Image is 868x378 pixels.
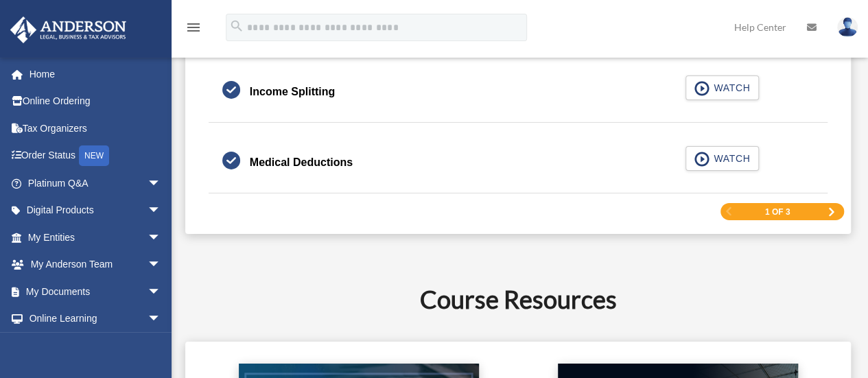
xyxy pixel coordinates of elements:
img: Anderson Advisors Platinum Portal [6,16,130,43]
img: User Pic [837,17,858,37]
span: arrow_drop_down [148,224,175,252]
span: arrow_drop_down [148,251,175,279]
span: arrow_drop_down [148,169,175,198]
a: Online Ordering [10,88,182,115]
span: WATCH [709,81,750,95]
div: Income Splitting [250,82,335,102]
span: 1 of 3 [765,208,790,216]
span: arrow_drop_down [148,305,175,333]
a: Order StatusNEW [10,142,182,170]
div: Medical Deductions [250,153,353,172]
a: Next Page [828,207,836,217]
a: My Anderson Teamarrow_drop_down [10,251,182,279]
a: My Entitiesarrow_drop_down [10,224,182,251]
a: menu [185,24,202,36]
span: arrow_drop_down [148,278,175,306]
h2: Course Resources [193,282,843,316]
a: Digital Productsarrow_drop_down [10,197,182,224]
i: menu [185,19,202,36]
span: WATCH [709,152,750,165]
a: Online Learningarrow_drop_down [10,305,182,333]
i: search [229,19,244,34]
a: Platinum Q&Aarrow_drop_down [10,169,182,197]
span: arrow_drop_down [148,197,175,225]
a: Tax Organizers [10,115,182,142]
button: WATCH [685,146,760,171]
button: WATCH [685,75,760,100]
div: NEW [79,145,109,166]
a: Home [10,60,182,88]
a: My Documentsarrow_drop_down [10,278,182,305]
a: Medical Deductions WATCH [222,146,814,179]
a: Income Splitting WATCH [222,75,814,108]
